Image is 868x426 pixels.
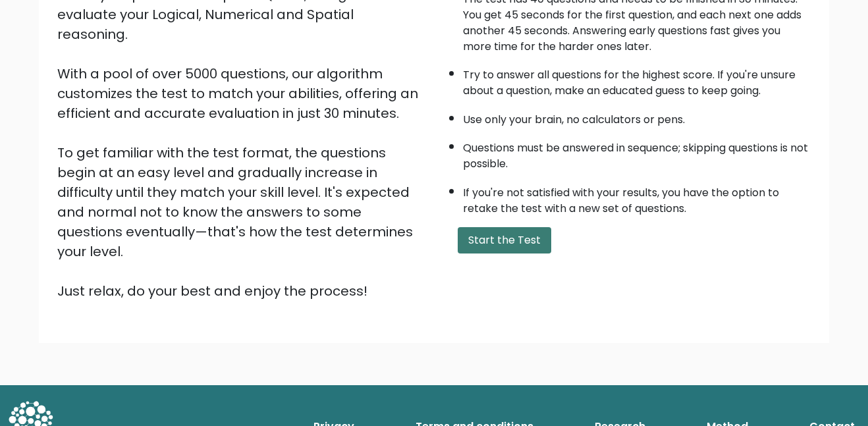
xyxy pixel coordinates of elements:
[463,61,811,99] li: Try to answer all questions for the highest score. If you're unsure about a question, make an edu...
[463,105,811,128] li: Use only your brain, no calculators or pens.
[463,178,811,217] li: If you're not satisfied with your results, you have the option to retake the test with a new set ...
[463,134,811,172] li: Questions must be answered in sequence; skipping questions is not possible.
[458,227,551,253] button: Start the Test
